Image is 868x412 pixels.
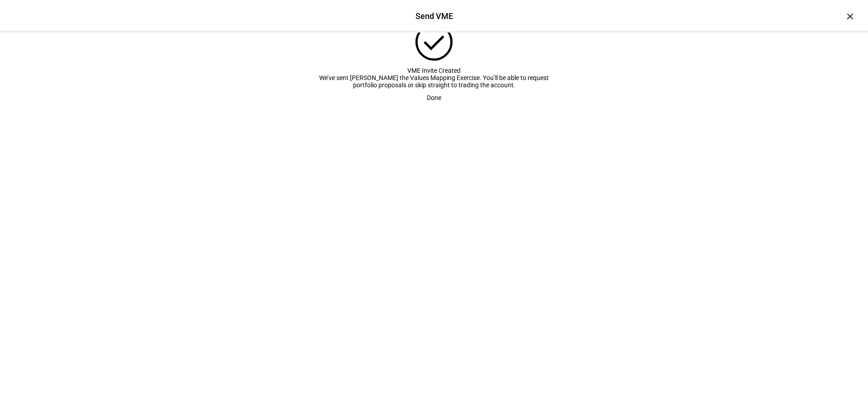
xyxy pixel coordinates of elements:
mat-icon: check_circle [410,19,458,66]
span: Done [427,89,441,107]
div: VME Invite Created [316,67,552,74]
div: × [843,9,857,24]
button: Done [416,89,452,107]
div: We’ve sent [PERSON_NAME] the Values Mapping Exercise. You’ll be able to request portfolio proposa... [316,74,552,89]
